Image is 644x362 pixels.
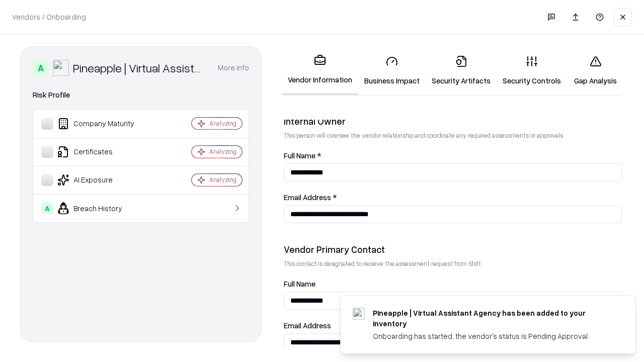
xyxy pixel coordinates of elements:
a: Gap Analysis [567,47,624,94]
label: Email Address * [284,194,622,201]
div: Onboarding has started, the vendor's status is Pending Approval. [373,331,611,341]
p: This contact is designated to receive the assessment request from Shift [284,259,622,268]
div: Analyzing [209,175,236,184]
div: Pineapple | Virtual Assistant Agency [73,60,206,76]
label: Full Name [284,280,622,288]
a: Security Artifacts [426,47,497,94]
a: Business Impact [358,47,426,94]
div: Breach History [41,202,162,214]
a: Security Controls [497,47,567,94]
div: Risk Profile [33,89,249,101]
p: Vendors / Onboarding [12,12,86,22]
div: Pineapple | Virtual Assistant Agency has been added to your inventory [373,308,611,329]
a: Vendor Information [282,46,358,95]
div: Company Maturity [41,118,162,130]
div: Certificates [41,146,162,158]
div: Analyzing [209,119,236,128]
p: This person will oversee the vendor relationship and coordinate any required assessments or appro... [284,131,622,140]
label: Email Address [284,322,622,329]
div: AI Exposure [41,174,162,186]
div: A [41,202,53,214]
img: trypineapple.com [353,308,365,320]
div: Internal Owner [284,115,622,127]
div: Analyzing [209,147,236,156]
div: A [33,60,49,76]
div: Vendor Primary Contact [284,243,622,255]
button: More info [218,59,249,77]
label: Full Name * [284,152,622,159]
img: Pineapple | Virtual Assistant Agency [53,60,69,76]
